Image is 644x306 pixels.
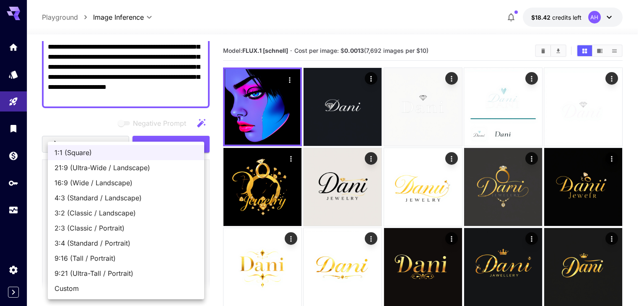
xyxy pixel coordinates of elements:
[55,268,197,278] span: 9:21 (Ultra-Tall / Portrait)
[55,223,197,233] span: 2:3 (Classic / Portrait)
[55,238,197,248] span: 3:4 (Standard / Portrait)
[55,163,197,173] span: 21:9 (Ultra-Wide / Landscape)
[55,208,197,218] span: 3:2 (Classic / Landscape)
[55,283,197,293] span: Custom
[55,178,197,188] span: 16:9 (Wide / Landscape)
[55,253,197,263] span: 9:16 (Tall / Portrait)
[55,148,197,158] span: 1:1 (Square)
[55,193,197,203] span: 4:3 (Standard / Landscape)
